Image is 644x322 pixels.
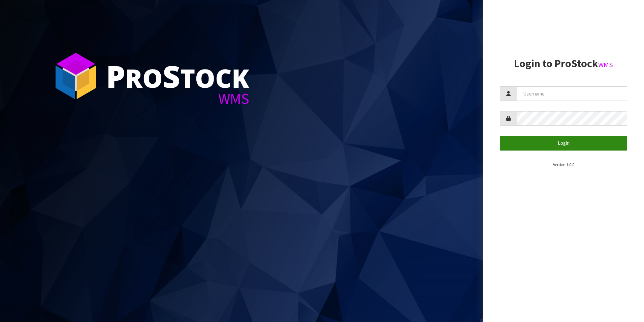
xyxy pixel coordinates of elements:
[598,60,613,69] small: WMS
[517,86,627,101] input: Username
[163,55,180,97] span: S
[106,55,125,97] span: P
[106,91,249,106] div: WMS
[106,61,249,91] div: ro tock
[500,136,627,150] button: Login
[51,51,101,101] img: ProStock Cube
[553,162,574,167] small: Version 1.0.0
[500,58,627,70] h2: Login to ProStock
